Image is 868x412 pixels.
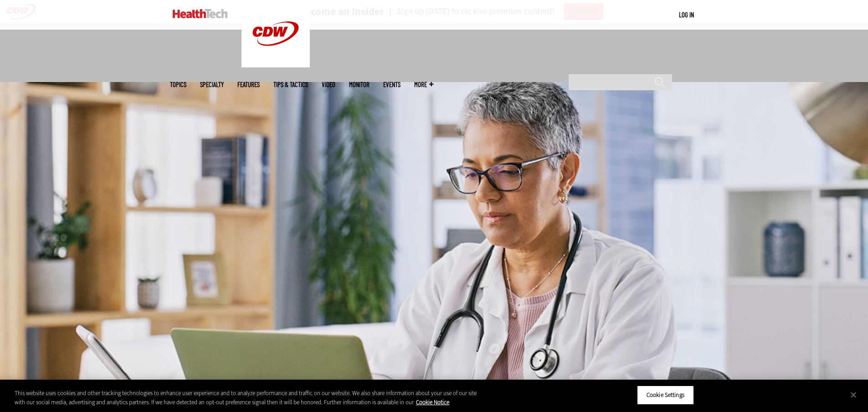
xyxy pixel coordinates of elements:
a: Events [383,81,401,88]
a: Video [322,81,335,88]
a: More information about your privacy [416,398,449,406]
a: Features [237,81,260,88]
img: Home [173,9,228,18]
a: Log in [679,10,694,19]
a: Tips & Tactics [273,81,308,88]
a: MonITor [349,81,370,88]
button: Cookie Settings [637,386,694,405]
div: This website uses cookies and other tracking technologies to enhance user experience and to analy... [15,389,478,407]
span: Specialty [200,81,224,88]
span: Topics [170,81,186,88]
button: Close [843,385,863,405]
span: More [414,81,433,88]
div: User menu [679,10,694,20]
a: CDW [241,60,310,70]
